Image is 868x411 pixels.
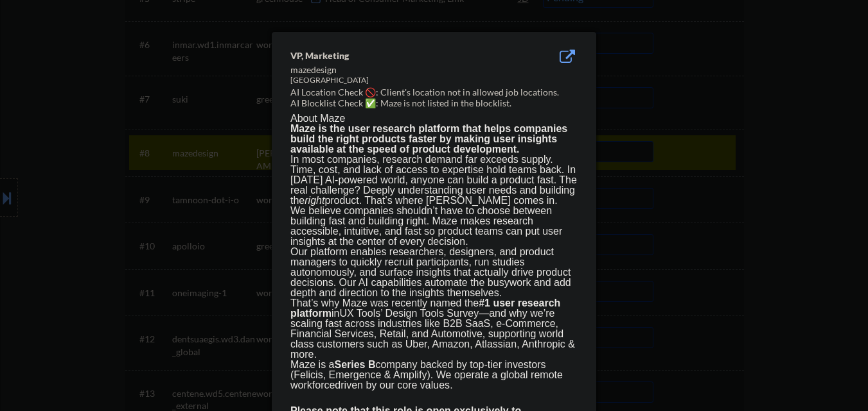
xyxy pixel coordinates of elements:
[290,247,577,298] p: Our platform enables researchers, designers, and product managers to quickly recruit participants...
[290,298,577,360] p: That’s why Maze was recently named the in —and why we’re scaling fast across industries like B2B ...
[305,195,324,206] em: right
[290,123,567,155] strong: Maze is the user research platform that helps companies build the right products faster by making...
[290,298,560,319] strong: #1 user research platform
[290,49,513,62] div: VP, Marketing
[334,359,375,370] strong: Series B
[290,97,583,110] div: AI Blocklist Check ✅: Maze is not listed in the blocklist.
[290,63,513,76] div: mazedesign
[335,380,450,390] a: driven by our core values
[290,360,577,390] p: Maze is a company backed by top-tier investors (Felicis, Emergence & Amplify). We operate a globa...
[290,155,577,206] p: In most companies, research demand far exceeds supply. Time, cost, and lack of access to expertis...
[290,206,577,247] p: We believe companies shouldn’t have to choose between building fast and building right. Maze make...
[339,308,479,319] a: UX Tools’ Design Tools Survey
[290,75,513,86] div: [GEOGRAPHIC_DATA]
[290,113,577,124] h2: About Maze
[290,86,583,99] div: AI Location Check 🚫: Client's location not in allowed job locations.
